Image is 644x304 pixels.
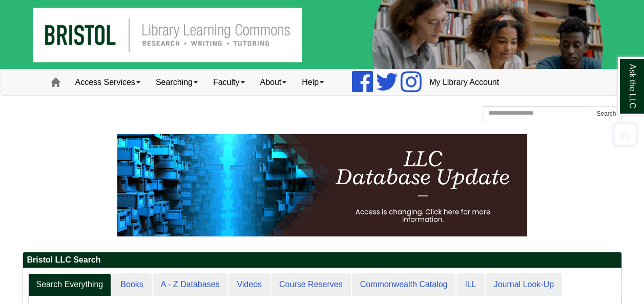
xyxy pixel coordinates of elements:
[112,273,151,296] a: Books
[117,134,527,236] img: HTML tutorial
[422,70,507,95] a: My Library Account
[591,106,621,121] button: Search
[486,273,562,296] a: Journal Look-Up
[294,70,331,95] a: Help
[456,273,484,296] a: ILL
[153,273,228,296] a: A - Z Databases
[148,70,205,95] a: Searching
[205,70,253,95] a: Faculty
[68,70,148,95] a: Access Services
[253,70,295,95] a: About
[352,273,456,296] a: Commonwealth Catalog
[609,127,641,141] a: Back to Top
[28,273,112,296] a: Search Everything
[228,273,270,296] a: Videos
[23,252,621,268] h2: Bristol LLC Search
[271,273,351,296] a: Course Reserves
